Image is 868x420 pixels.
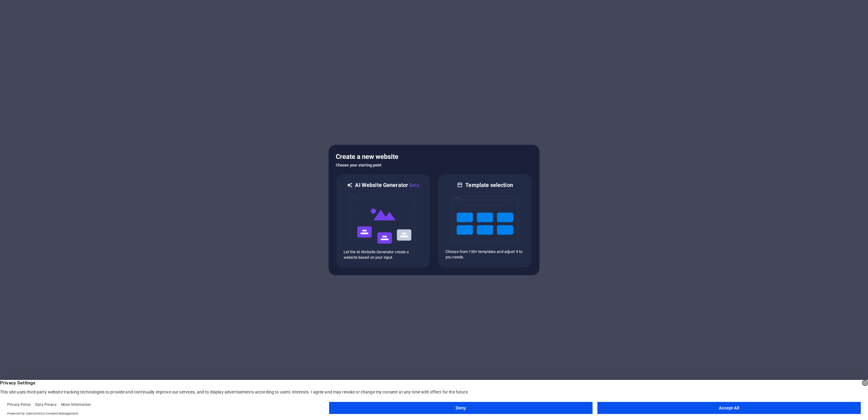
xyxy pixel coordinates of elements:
[336,152,532,162] h5: Create a new website
[445,249,524,260] p: Choose from 150+ templates and adjust it to you needs.
[336,174,430,268] div: AI Website GeneratorBetaaiLet the AI Website Generator create a website based on your input.
[344,249,423,260] p: Let the AI Website Generator create a website based on your input.
[465,182,513,189] h6: Template selection
[350,189,416,249] img: ai
[355,182,419,189] h6: AI Website Generator
[408,182,420,188] span: Beta
[438,174,532,268] div: Template selectionChoose from 150+ templates and adjust it to you needs.
[336,162,532,169] h6: Choose your starting point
